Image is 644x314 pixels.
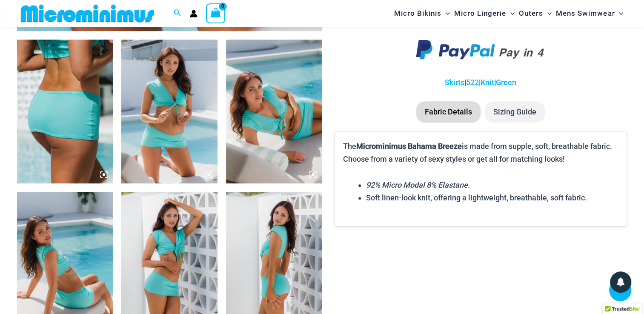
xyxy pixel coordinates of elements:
span: Menu Toggle [506,3,515,24]
a: Micro LingerieMenu ToggleMenu Toggle [452,3,517,24]
a: Micro BikinisMenu ToggleMenu Toggle [392,3,452,24]
img: Bahama Breeze Mint 9116 Crop Top 522 Skirt [226,40,322,183]
a: Knit [481,78,494,87]
li: Sizing Guide [485,101,545,123]
a: Green [496,78,516,87]
a: Mens SwimwearMenu ToggleMenu Toggle [554,3,625,24]
nav: Site Navigation [391,1,627,26]
img: MM SHOP LOGO FLAT [17,4,157,23]
b: Microminimus Bahama Breeze [356,142,462,151]
a: Account icon link [190,10,197,17]
li: Fabric Details [416,101,481,123]
em: 92% Micro Modal 8% Elastane. [366,180,470,189]
a: View Shopping Cart, empty [206,3,226,23]
a: Skirts [445,78,464,87]
img: Bahama Breeze Mint 9116 Crop Top 522 Skirt [121,40,217,183]
span: Menu Toggle [441,3,450,24]
span: Outers [519,3,543,24]
a: Search icon link [174,8,181,19]
p: The is made from supple, soft, breathable fabric. Choose from a variety of sexy styles or get all... [343,140,618,165]
a: 522 [466,78,479,87]
span: Mens Swimwear [556,3,615,24]
span: Menu Toggle [615,3,623,24]
span: Micro Bikinis [394,3,441,24]
li: Soft linen-look knit, offering a lightweight, breathable, soft fabric. [366,191,618,204]
p: | | | [334,76,627,89]
span: Micro Lingerie [454,3,506,24]
a: OutersMenu ToggleMenu Toggle [517,3,554,24]
img: Bahama Breeze Mint 522 Skirt [17,40,113,183]
span: Menu Toggle [543,3,552,24]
